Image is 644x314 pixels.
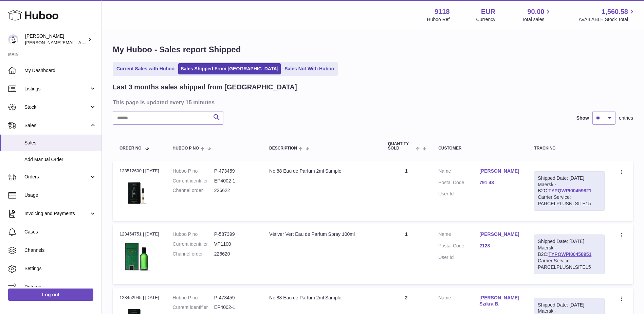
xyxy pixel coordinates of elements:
[173,231,214,238] dt: Huboo P no
[8,289,93,301] a: Log out
[173,187,214,194] dt: Channel order
[173,178,214,184] dt: Current identifier
[25,33,86,46] div: [PERSON_NAME]
[119,240,153,274] img: VP1100-NEW-scaled.jpeg
[438,243,479,251] dt: Postal Code
[578,16,636,23] span: AVAILABLE Stock Total
[214,168,256,174] dd: P-473459
[438,146,520,151] div: Customer
[435,7,450,16] strong: 9118
[527,7,544,16] span: 90.00
[538,194,601,207] div: Carrier Service: PARCELPLUSNLSITE15
[548,188,591,193] a: TYPQWPI00459821
[25,40,172,45] span: [PERSON_NAME][EMAIL_ADDRESS][PERSON_NAME][DOMAIN_NAME]
[269,295,374,301] div: No.88 Eau de Parfum 2ml Sample
[282,63,336,74] a: Sales Not With Huboo
[214,178,256,184] dd: EP4002-1
[576,115,589,121] label: Show
[438,295,479,309] dt: Name
[173,251,214,257] dt: Channel order
[388,142,414,151] span: Quantity Sold
[24,86,89,92] span: Listings
[538,302,601,308] div: Shipped Date: [DATE]
[113,83,297,92] h2: Last 3 months sales shipped from [GEOGRAPHIC_DATA]
[173,168,214,174] dt: Huboo P no
[173,241,214,247] dt: Current identifier
[173,295,214,301] dt: Huboo P no
[24,265,96,272] span: Settings
[479,168,520,174] a: [PERSON_NAME]
[438,254,479,261] dt: User Id
[24,122,89,129] span: Sales
[538,238,601,245] div: Shipped Date: [DATE]
[427,16,450,23] div: Huboo Ref
[548,251,591,257] a: TYPQWPI00458951
[8,34,18,45] img: freddie.sawkins@czechandspeake.com
[119,295,159,301] div: 123452945 | [DATE]
[479,179,520,186] a: 791 43
[381,161,431,221] td: 1
[173,304,214,311] dt: Current identifier
[619,115,633,121] span: entries
[479,231,520,238] a: [PERSON_NAME]
[538,258,601,271] div: Carrier Service: PARCELPLUSNLSITE15
[214,295,256,301] dd: P-473459
[114,63,177,74] a: Current Sales with Huboo
[476,16,496,23] div: Currency
[602,7,628,16] span: 1,560.58
[24,174,89,180] span: Orders
[269,146,297,151] span: Description
[522,16,552,23] span: Total sales
[119,146,142,151] span: Order No
[24,192,96,198] span: Usage
[522,7,552,23] a: 90.00 Total sales
[578,7,636,23] a: 1,560.58 AVAILABLE Stock Total
[438,179,479,188] dt: Postal Code
[24,247,96,254] span: Channels
[24,104,89,110] span: Stock
[438,168,479,176] dt: Name
[481,7,495,16] strong: EUR
[113,44,633,55] h1: My Huboo - Sales report Shipped
[214,304,256,311] dd: EP4002-1
[214,251,256,257] dd: 226620
[24,156,96,163] span: Add Manual Order
[269,168,374,174] div: No.88 Eau de Parfum 2ml Sample
[214,187,256,194] dd: 226622
[24,284,96,290] span: Returns
[119,168,159,174] div: 123512600 | [DATE]
[173,146,199,151] span: Huboo P no
[479,243,520,249] a: 2128
[381,224,431,284] td: 1
[24,67,96,74] span: My Dashboard
[534,171,605,211] div: Maersk - B2C:
[119,176,153,210] img: No.88-sample-cut-out-scaled.jpg
[24,210,89,217] span: Invoicing and Payments
[534,146,605,151] div: Tracking
[214,241,256,247] dd: VP1100
[534,234,605,274] div: Maersk - B2C:
[113,99,631,106] h3: This page is updated every 15 minutes
[214,231,256,238] dd: P-587399
[269,231,374,238] div: Vétiver Vert Eau de Parfum Spray 100ml
[119,231,159,237] div: 123454751 | [DATE]
[178,63,281,74] a: Sales Shipped From [GEOGRAPHIC_DATA]
[479,295,520,308] a: [PERSON_NAME] Szikra B.
[24,140,96,146] span: Sales
[538,175,601,181] div: Shipped Date: [DATE]
[438,231,479,239] dt: Name
[438,191,479,197] dt: User Id
[24,229,96,235] span: Cases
